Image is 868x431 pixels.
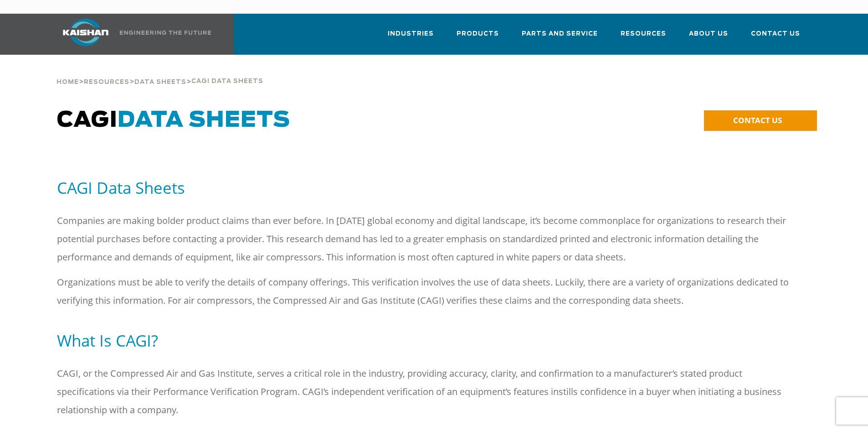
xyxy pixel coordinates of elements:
a: Contact Us [751,22,800,53]
img: kaishan logo [51,19,120,46]
h5: CAGI Data Sheets [57,177,812,198]
span: Data Sheets [118,109,290,131]
a: CONTACT US [704,110,817,131]
a: Data Sheets [134,78,186,86]
a: Home [56,78,79,86]
span: Parts and Service [522,29,598,39]
img: Engineering the future [120,31,211,35]
span: Industries [388,29,434,39]
span: CAGI [57,109,290,131]
span: Contact Us [751,29,800,39]
div: > > > [56,55,263,89]
span: Home [56,79,79,85]
span: Products [457,29,499,39]
span: Resources [84,79,129,85]
a: Industries [388,22,434,53]
a: Products [457,22,499,53]
h5: What Is CAGI? [57,330,812,351]
p: Organizations must be able to verify the details of company offerings. This verification involves... [57,273,795,310]
span: CONTACT US [733,115,782,125]
p: Companies are making bolder product claims than ever before. In [DATE] global economy and digital... [57,212,795,266]
a: Parts and Service [522,22,598,53]
p: CAGI, or the Compressed Air and Gas Institute, serves a critical role in the industry, providing ... [57,364,795,419]
a: Kaishan USA [51,14,213,55]
span: Cagi Data Sheets [191,78,263,84]
span: Resources [621,29,666,39]
span: Data Sheets [134,79,186,85]
a: About Us [689,22,728,53]
span: About Us [689,29,728,39]
a: Resources [621,22,666,53]
a: Resources [84,78,129,86]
